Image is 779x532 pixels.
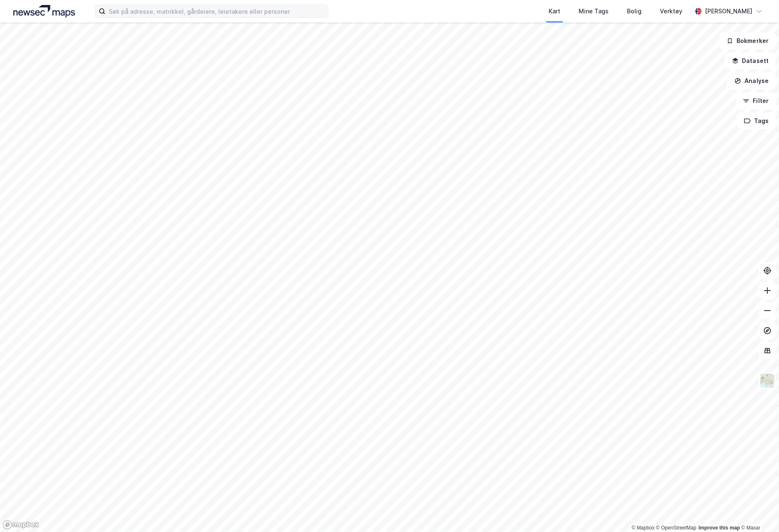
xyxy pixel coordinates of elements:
iframe: Chat Widget [737,492,779,532]
button: Bokmerker [719,33,776,49]
div: Mine Tags [579,6,609,16]
img: Z [759,373,775,389]
div: Verktøy [660,6,682,16]
img: logo.a4113a55bc3d86da70a041830d287a7e.svg [13,5,75,18]
button: Datasett [725,53,776,69]
a: Improve this map [699,525,740,531]
button: Analyse [727,73,776,89]
a: OpenStreetMap [656,525,697,531]
button: Tags [737,113,776,129]
a: Mapbox [632,525,654,531]
div: Kart [549,6,560,16]
div: Bolig [627,6,642,16]
div: [PERSON_NAME] [705,6,752,16]
button: Filter [736,93,776,109]
input: Søk på adresse, matrikkel, gårdeiere, leietakere eller personer [105,5,328,18]
a: Mapbox homepage [2,520,39,529]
